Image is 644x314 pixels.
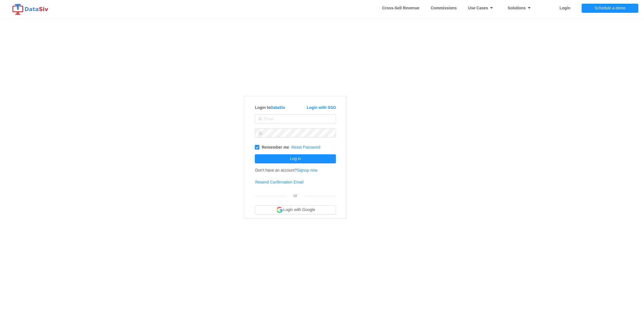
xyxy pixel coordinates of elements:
[293,193,297,198] span: or
[258,117,262,121] i: icon: user
[255,114,336,123] input: Email
[255,205,336,214] button: Login with Google
[297,168,317,172] a: Signup now
[526,6,531,10] i: icon: caret-down
[307,105,336,110] a: Login with SSO
[255,105,285,110] strong: Login to
[11,4,51,15] img: logo
[468,6,496,10] strong: Use Cases
[508,6,534,10] strong: Solutions
[255,154,336,163] button: Log in
[488,6,493,10] i: icon: caret-down
[258,131,262,135] i: icon: lock
[582,4,638,13] button: Schedule a demo
[255,180,303,184] a: Resend Confirmation Email
[271,105,285,110] a: DataSiv
[255,164,318,176] td: Don't have an account?
[262,145,289,149] strong: Remember me
[291,145,320,149] a: Reset Password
